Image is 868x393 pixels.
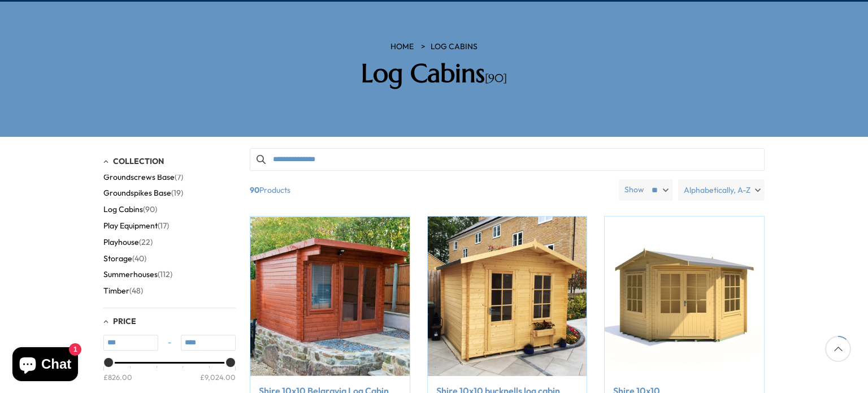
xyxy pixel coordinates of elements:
[103,221,158,231] span: Play Equipment
[200,372,236,382] div: £9,024.00
[250,217,410,376] img: Shire 10x10 Belgravia Log Cabin 19mm Cladding - Best Shed
[103,185,183,201] button: Groundspikes Base (19)
[181,335,236,351] input: Max value
[103,335,158,351] input: Min value
[113,316,136,326] span: Price
[103,172,175,182] span: Groundscrews Base
[103,254,132,264] span: Storage
[103,362,236,392] div: Price
[143,205,157,214] span: (90)
[431,41,478,53] a: Log Cabins
[158,270,172,279] span: (112)
[605,217,764,376] img: Shire 10x10 Rochester log cabin 28mm logs - Best Shed
[103,372,132,382] div: £826.00
[103,283,143,299] button: Timber (48)
[103,251,146,267] button: Storage (40)
[132,254,146,264] span: (40)
[273,58,595,89] h2: Log Cabins
[129,286,143,296] span: (48)
[158,337,181,348] span: -
[103,188,171,198] span: Groundspikes Base
[103,266,172,283] button: Summerhouses (112)
[103,286,129,296] span: Timber
[103,237,139,247] span: Playhouse
[624,184,644,196] label: Show
[103,234,153,251] button: Playhouse (22)
[103,201,157,218] button: Log Cabins (90)
[250,148,765,171] input: Search products
[485,71,507,85] span: [90]
[250,179,259,201] b: 90
[390,41,414,53] a: HOME
[678,179,765,201] label: Alphabetically, A-Z
[113,156,164,166] span: Collection
[428,217,587,376] img: Shire 10x10 bucknells log cabin 28mm Cladding - Best Shed
[684,179,750,201] span: Alphabetically, A-Z
[103,169,183,185] button: Groundscrews Base (7)
[9,347,81,384] inbox-online-store-chat: Shopify online store chat
[139,237,153,247] span: (22)
[103,270,158,279] span: Summerhouses
[175,172,183,182] span: (7)
[103,205,143,214] span: Log Cabins
[245,179,614,201] span: Products
[103,218,169,234] button: Play Equipment (17)
[171,188,183,198] span: (19)
[158,221,169,231] span: (17)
